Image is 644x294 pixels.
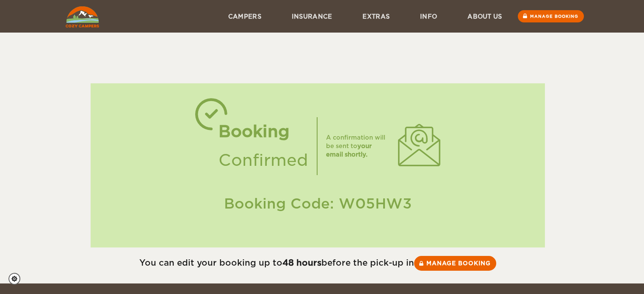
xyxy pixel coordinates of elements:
img: Cozy Campers [66,6,99,27]
a: Manage booking [414,256,496,271]
div: Booking [218,117,308,146]
strong: 48 hours [282,258,321,268]
div: You can edit your booking up to before the pick-up in [66,256,570,271]
a: Manage booking [518,10,584,22]
a: Cookie settings [8,273,26,285]
div: A confirmation will be sent to [326,133,390,159]
div: Booking Code: W05HW3 [99,194,536,214]
div: Confirmed [218,146,308,175]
